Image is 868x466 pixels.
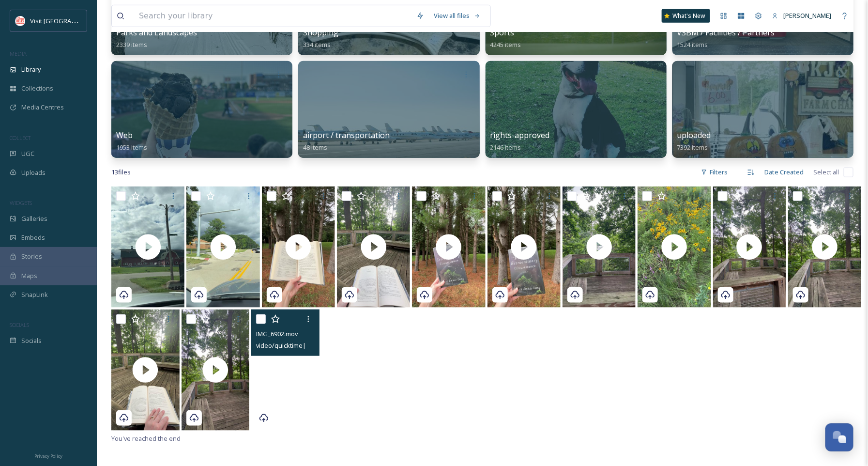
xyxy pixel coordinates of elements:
img: thumbnail [563,186,636,308]
img: thumbnail [788,186,861,308]
a: [PERSON_NAME] [767,6,836,25]
span: 4245 items [490,40,521,49]
img: thumbnail [111,186,184,308]
span: Stories [21,252,42,261]
span: MEDIA [10,50,27,57]
a: rights-approved2146 items [490,131,550,152]
input: Search your library [134,5,411,27]
span: 1953 items [116,143,147,152]
img: thumbnail [182,310,250,431]
span: 48 items [303,143,327,152]
img: thumbnail [262,186,335,308]
span: Privacy Policy [34,453,62,459]
img: thumbnail [638,186,711,308]
a: View all files [429,6,486,25]
span: 7392 items [677,143,708,152]
span: IMG_6902.mov [256,329,298,338]
span: 2146 items [490,143,521,152]
span: Visit [GEOGRAPHIC_DATA] [30,16,105,25]
img: thumbnail [713,186,786,308]
img: vsbm-stackedMISH_CMYKlogo2017.jpg [15,16,25,26]
span: Socials [21,336,42,345]
span: SnapLink [21,290,48,299]
span: Shopping [303,27,338,38]
span: Embeds [21,233,45,242]
span: Galleries [21,214,47,223]
span: 13 file s [111,168,131,177]
img: thumbnail [487,186,561,308]
span: video/quicktime | 11.12 MB | 2160 x 3840 [256,341,365,350]
span: airport / transportation [303,130,390,140]
img: thumbnail [412,186,485,308]
span: Media Centres [21,103,64,112]
a: Privacy Policy [34,450,62,461]
span: SOCIALS [10,321,29,328]
span: Web [116,130,133,140]
span: rights-approved [490,130,550,140]
video: IMG_6902.mov [251,310,320,431]
span: Maps [21,271,37,280]
span: Parks and Landscapes [116,27,197,38]
button: Open Chat [825,423,853,451]
span: VSBM / Facilities / Partners [677,27,775,38]
img: thumbnail [111,310,180,431]
span: You've reached the end [111,434,181,443]
span: [PERSON_NAME] [783,11,831,20]
span: 1524 items [677,40,708,49]
span: 334 items [303,40,331,49]
span: Select all [813,168,839,177]
img: thumbnail [337,186,410,308]
span: Library [21,65,41,74]
span: 2339 items [116,40,147,49]
div: Filters [696,163,732,182]
span: Sports [490,27,515,38]
img: thumbnail [186,186,259,308]
a: Web1953 items [116,131,147,152]
span: Uploads [21,168,46,177]
div: Date Created [760,163,808,182]
a: airport / transportation48 items [303,131,390,152]
span: uploaded [677,130,711,140]
span: WIDGETS [10,199,32,206]
span: Collections [21,84,53,93]
a: What's New [662,9,710,23]
span: COLLECT [10,134,30,141]
span: UGC [21,149,34,158]
a: uploaded7392 items [677,131,711,152]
